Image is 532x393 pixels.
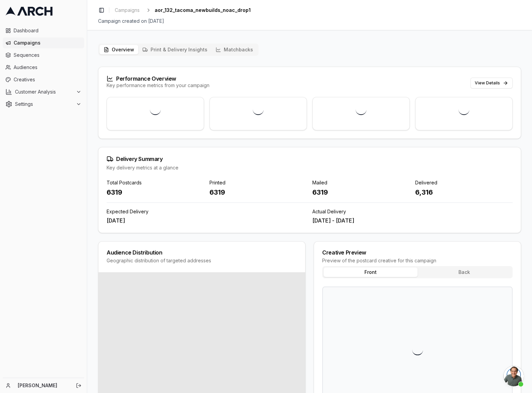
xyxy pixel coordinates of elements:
[3,86,84,97] button: Customer Analysis
[324,267,418,277] button: Front
[99,45,138,54] button: Overview
[74,381,83,390] button: Log out
[470,78,513,88] button: View Details
[107,164,513,171] div: Key delivery metrics at a glance
[209,187,307,197] div: 6319
[312,208,513,215] div: Actual Delivery
[209,179,307,186] div: Printed
[18,382,68,389] a: [PERSON_NAME]
[415,179,513,186] div: Delivered
[3,74,84,85] a: Creatives
[138,45,212,54] button: Print & Delivery Insights
[107,75,209,82] div: Performance Overview
[14,76,81,83] span: Creatives
[107,216,307,225] div: [DATE]
[3,99,84,110] button: Settings
[415,187,513,197] div: 6,316
[107,250,297,255] div: Audience Distribution
[14,27,81,34] span: Dashboard
[212,45,257,54] button: Matchbacks
[14,64,81,71] span: Audiences
[312,216,513,225] div: [DATE] - [DATE]
[3,37,84,48] a: Campaigns
[312,187,410,197] div: 6319
[107,208,307,215] div: Expected Delivery
[107,179,204,186] div: Total Postcards
[98,18,521,24] div: Campaign created on [DATE]
[15,101,73,108] span: Settings
[107,155,513,162] div: Delivery Summary
[107,82,209,89] div: Key performance metrics from your campaign
[418,267,512,277] button: Back
[115,7,140,14] span: Campaigns
[14,52,81,59] span: Sequences
[14,39,81,46] span: Campaigns
[112,5,251,15] nav: breadcrumb
[112,5,142,15] a: Campaigns
[15,88,73,95] span: Customer Analysis
[155,7,251,14] span: aor_132_tacoma_newbuilds_noac_drop1
[503,366,524,386] a: Open chat
[322,250,513,255] div: Creative Preview
[107,257,297,264] div: Geographic distribution of targeted addresses
[322,257,513,264] div: Preview of the postcard creative for this campaign
[312,179,410,186] div: Mailed
[107,187,204,197] div: 6319
[3,50,84,61] a: Sequences
[3,62,84,73] a: Audiences
[3,25,84,36] a: Dashboard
